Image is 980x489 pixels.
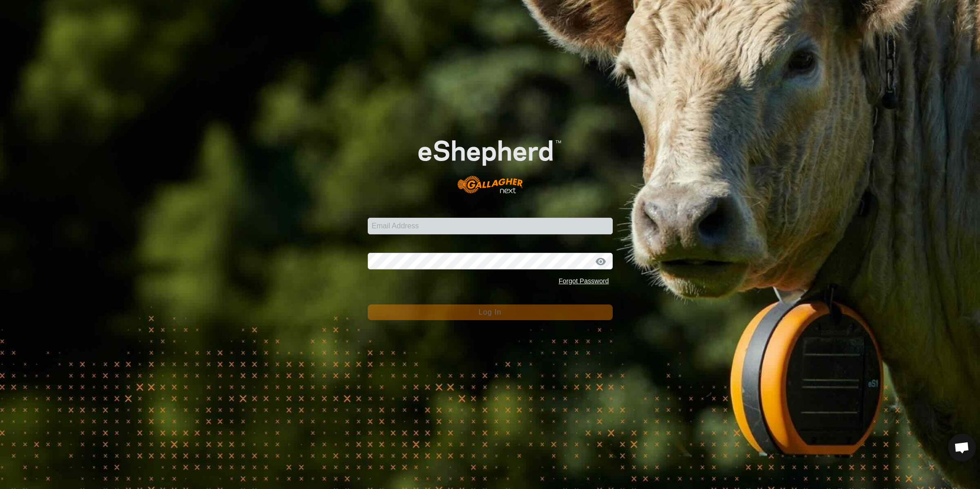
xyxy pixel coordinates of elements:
img: E-shepherd Logo [392,119,588,203]
button: Log In [368,304,613,320]
span: Log In [478,308,501,316]
div: Open chat [948,434,976,461]
input: Email Address [368,218,613,234]
a: Forgot Password [559,277,609,285]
